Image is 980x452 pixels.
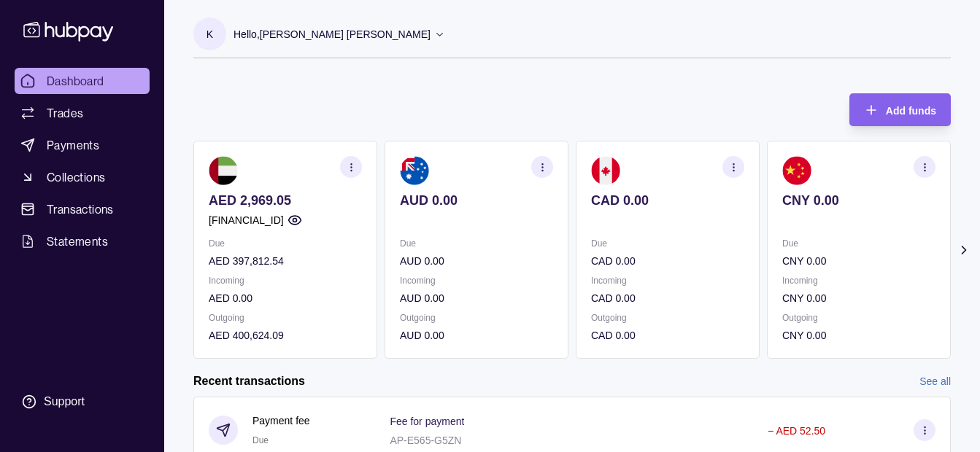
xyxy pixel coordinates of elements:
[15,68,150,94] a: Dashboard
[400,273,553,289] p: Incoming
[591,310,744,326] p: Outgoing
[47,104,83,122] span: Trades
[591,235,744,252] p: Due
[209,310,362,326] p: Outgoing
[47,168,105,186] span: Collections
[782,273,935,289] p: Incoming
[390,416,464,427] p: Fee for payment
[209,253,362,269] p: AED 397,812.54
[782,253,935,269] p: CNY 0.00
[234,26,431,42] p: Hello, [PERSON_NAME] [PERSON_NAME]
[15,196,150,222] a: Transactions
[782,310,935,326] p: Outgoing
[400,253,553,269] p: AUD 0.00
[209,212,284,228] p: [FINANCIAL_ID]
[207,26,213,42] p: K
[782,327,935,343] p: CNY 0.00
[209,156,238,185] img: ae
[591,156,620,185] img: ca
[782,192,935,209] p: CNY 0.00
[47,233,108,250] span: Statements
[252,435,269,445] span: Due
[400,235,553,252] p: Due
[209,327,362,343] p: AED 400,624.09
[47,200,114,218] span: Transactions
[400,327,553,343] p: AUD 0.00
[591,192,744,209] p: CAD 0.00
[400,290,553,306] p: AUD 0.00
[400,192,553,209] p: AUD 0.00
[390,435,461,446] p: AP-E565-G5ZN
[44,394,85,410] div: Support
[782,156,811,185] img: cn
[47,136,99,154] span: Payments
[768,425,825,437] p: − AED 52.50
[591,290,744,306] p: CAD 0.00
[400,156,429,185] img: au
[591,253,744,269] p: CAD 0.00
[15,228,150,254] a: Statements
[209,192,362,209] p: AED 2,969.05
[193,373,305,389] h2: Recent transactions
[849,93,951,126] button: Add funds
[47,72,104,90] span: Dashboard
[591,273,744,289] p: Incoming
[919,373,951,389] a: See all
[886,105,936,117] span: Add funds
[209,235,362,252] p: Due
[15,132,150,158] a: Payments
[15,100,150,126] a: Trades
[782,290,935,306] p: CNY 0.00
[252,413,310,429] p: Payment fee
[15,386,150,417] a: Support
[209,290,362,306] p: AED 0.00
[15,164,150,190] a: Collections
[782,235,935,252] p: Due
[591,327,744,343] p: CAD 0.00
[400,310,553,326] p: Outgoing
[209,273,362,289] p: Incoming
